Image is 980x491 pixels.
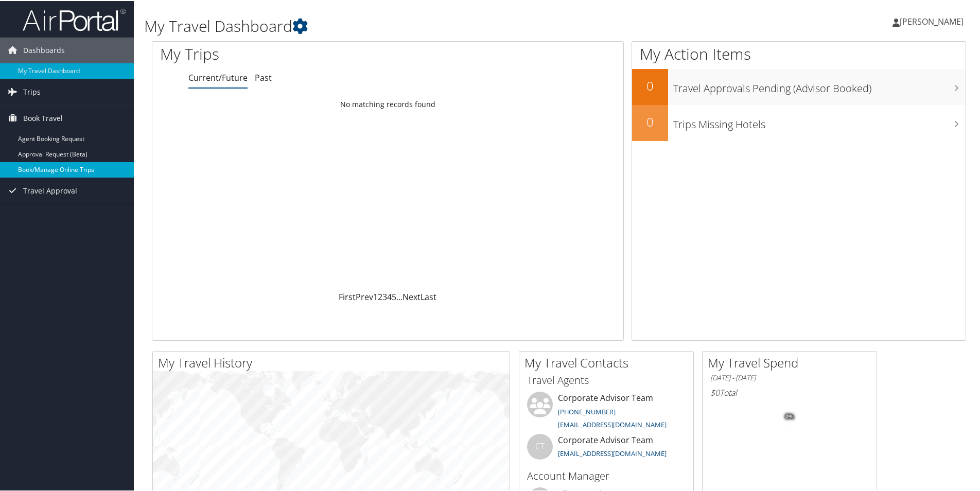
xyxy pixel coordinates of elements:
[152,94,623,113] td: No matching records found
[421,290,436,302] a: Last
[373,290,378,302] a: 1
[188,71,248,82] a: Current/Future
[387,290,392,302] a: 4
[255,71,272,82] a: Past
[339,290,356,302] a: First
[23,37,65,62] span: Dashboards
[673,75,966,95] h3: Travel Approvals Pending (Advisor Booked)
[23,78,41,104] span: Trips
[632,76,668,94] h2: 0
[356,290,373,302] a: Prev
[527,433,553,459] div: CT
[632,104,966,140] a: 0Trips Missing Hotels
[396,290,402,302] span: …
[708,353,877,371] h2: My Travel Spend
[522,433,691,466] li: Corporate Advisor Team
[710,372,869,382] h6: [DATE] - [DATE]
[392,290,396,302] a: 5
[524,353,693,371] h2: My Travel Contacts
[402,290,421,302] a: Next
[632,42,966,64] h1: My Action Items
[673,111,966,131] h3: Trips Missing Hotels
[23,177,77,203] span: Travel Approval
[527,468,686,482] h3: Account Manager
[382,290,387,302] a: 3
[900,15,964,26] span: [PERSON_NAME]
[710,386,869,397] h6: Total
[144,14,697,36] h1: My Travel Dashboard
[710,386,720,397] span: $0
[158,353,510,371] h2: My Travel History
[23,104,63,130] span: Book Travel
[522,391,691,433] li: Corporate Advisor Team
[558,448,667,457] a: [EMAIL_ADDRESS][DOMAIN_NAME]
[558,406,616,415] a: [PHONE_NUMBER]
[558,419,667,428] a: [EMAIL_ADDRESS][DOMAIN_NAME]
[160,42,419,64] h1: My Trips
[527,372,686,387] h3: Travel Agents
[23,7,126,31] img: airportal-logo.png
[632,68,966,104] a: 0Travel Approvals Pending (Advisor Booked)
[632,112,668,130] h2: 0
[785,413,794,419] tspan: 0%
[378,290,382,302] a: 2
[892,5,974,36] a: [PERSON_NAME]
